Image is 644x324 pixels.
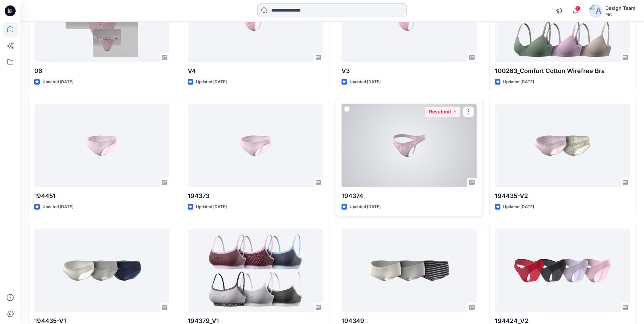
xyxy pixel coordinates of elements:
[188,104,323,187] a: 194373
[34,66,169,76] p: 06
[34,104,169,187] a: 194451
[495,191,630,201] p: 194435-V2
[188,229,323,312] a: 194379_V1
[342,104,477,187] a: 194374
[42,203,73,211] p: Updated [DATE]
[188,66,323,76] p: V4
[34,229,169,312] a: 194435-V1
[350,78,381,86] p: Updated [DATE]
[589,4,603,18] img: avatar
[342,229,477,312] a: 194349
[342,66,477,76] p: V3
[495,66,630,76] p: 100263_Comfort Cotton Wirefree Bra
[575,6,581,11] span: 1
[605,12,636,17] div: PIC
[350,203,381,211] p: Updated [DATE]
[503,78,534,86] p: Updated [DATE]
[34,191,169,201] p: 194451
[188,191,323,201] p: 194373
[196,78,227,86] p: Updated [DATE]
[196,203,227,211] p: Updated [DATE]
[42,78,73,86] p: Updated [DATE]
[495,229,630,312] a: 194424_V2
[342,191,477,201] p: 194374
[503,203,534,211] p: Updated [DATE]
[605,4,636,12] div: Design Team
[495,104,630,187] a: 194435-V2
